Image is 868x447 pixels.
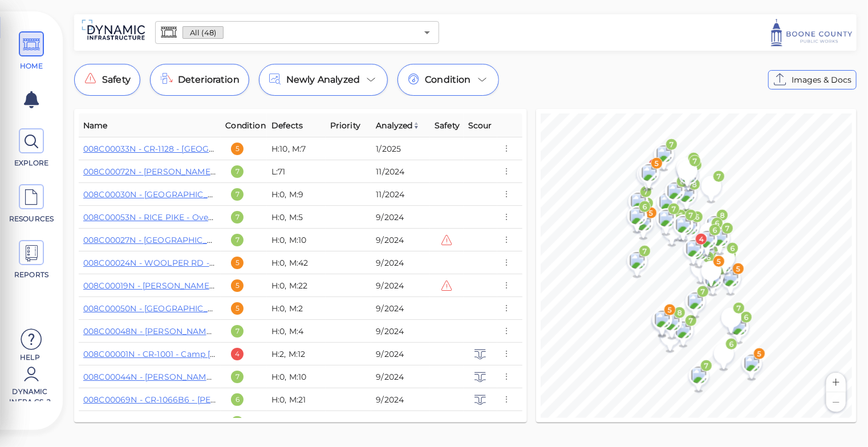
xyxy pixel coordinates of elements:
div: H:0, M:9 [271,189,321,200]
span: HOME [7,61,56,71]
span: Condition [425,73,470,87]
div: 9/2024 [376,348,425,360]
span: Safety [435,119,460,132]
a: 008C00069N - CR-1066B6 - [PERSON_NAME] Over GUNPOWDER CREEK [83,395,380,405]
span: All (48) [183,27,223,38]
div: 9/2024 [376,417,425,428]
div: 5 [231,257,244,269]
div: 5 [231,143,244,155]
span: Newly Analyzed [286,73,360,87]
a: 008C00024N - WOOLPER RD - Over [GEOGRAPHIC_DATA] [83,258,322,268]
span: Name [83,119,108,132]
text: 5 [757,350,761,358]
text: 7 [737,304,741,312]
div: H:0, M:2 [271,303,321,314]
a: 008C00048N - [PERSON_NAME] AIRE RD - Over TRIB -GUNPOWDER CREEK [83,326,394,336]
a: 008C00050N - [GEOGRAPHIC_DATA] - [GEOGRAPHIC_DATA] [83,303,330,314]
span: Analyzed [376,119,419,132]
a: REPORTS [6,240,57,280]
text: 7 [717,172,721,181]
div: 4 [231,348,244,360]
div: H:0, M:12 [271,417,321,428]
span: RESOURCES [7,214,56,224]
text: 7 [689,211,693,220]
text: 7 [725,224,729,233]
a: 008C00027N - [GEOGRAPHIC_DATA] - [GEOGRAPHIC_DATA] [83,235,329,245]
div: H:0, M:4 [271,326,321,337]
div: H:0, M:10 [271,371,321,383]
span: Deterioration [178,73,240,87]
canvas: Map [541,113,853,418]
div: 9/2024 [376,326,425,337]
text: 8 [720,211,724,220]
div: H:0, M:10 [271,234,321,246]
a: HOME [6,31,57,71]
div: H:0, M:42 [271,257,321,269]
div: 7 [231,325,244,338]
div: 9/2024 [376,394,425,405]
div: 7 [231,211,244,223]
div: 9/2024 [376,257,425,269]
div: 5 [231,302,244,315]
div: 1/2025 [376,143,425,155]
span: Dynamic Infra CS-2 [6,387,54,401]
a: 008C00044N - [PERSON_NAME] FORK RD - Over BR OF [PERSON_NAME] FORK [83,372,409,382]
a: 008C00030N - [GEOGRAPHIC_DATA] - Over SAND RUN [83,189,308,200]
text: 5 [654,159,659,168]
button: Zoom in [826,373,846,392]
text: 7 [643,247,647,255]
div: 9/2024 [376,280,425,291]
div: 9/2024 [376,234,425,246]
a: 008C00023N - WOOLPER RD - Over ASHBYS FORK [83,417,293,428]
div: H:0, M:21 [271,394,321,405]
div: L:71 [271,166,321,177]
text: 5 [667,306,672,314]
a: 008C00001N - CR-1001 - Camp [PERSON_NAME] Over GUNPOWDER CREEK [83,349,390,359]
span: Safety [102,73,131,87]
text: 5 [716,257,721,266]
text: 7 [689,316,693,325]
text: 6 [713,226,717,234]
div: 7 [231,371,244,383]
text: 6 [643,202,647,211]
div: 11/2024 [376,166,425,177]
text: 7 [693,157,697,165]
div: 9/2024 [376,303,425,314]
span: EXPLORE [7,158,56,168]
div: 5 [231,279,244,292]
a: 008C00053N - RICE PIKE - Over TRIB-[GEOGRAPHIC_DATA] [83,212,325,222]
span: Help [6,352,54,361]
text: 6 [729,340,734,348]
a: 008C00072N - [PERSON_NAME] FORK RD - Over [PERSON_NAME] FORK [83,166,379,177]
div: 6 [231,416,244,429]
span: Condition [225,119,265,132]
div: 9/2024 [376,212,425,223]
text: 8 [677,308,682,317]
img: sort_z_to_a [413,122,420,129]
button: Zoom out [826,392,846,412]
text: 4 [699,235,704,243]
iframe: Chat [820,396,859,438]
div: 7 [231,234,244,246]
div: H:2, M:12 [271,348,321,360]
a: EXPLORE [6,128,57,168]
button: Images & Docs [768,70,857,90]
span: REPORTS [7,270,56,280]
div: H:0, M:5 [271,212,321,223]
a: 008C00019N - [PERSON_NAME] - Over [GEOGRAPHIC_DATA] [83,281,330,291]
div: H:10, M:7 [271,143,321,155]
span: Scour [468,119,492,132]
text: 7 [670,140,674,149]
div: 9/2024 [376,371,425,383]
button: Open [419,25,435,40]
div: H:0, M:22 [271,280,321,291]
a: RESOURCES [6,184,57,224]
span: Defects [271,119,303,132]
a: 008C00033N - CR-1128 - [GEOGRAPHIC_DATA] Over [GEOGRAPHIC_DATA] [83,144,383,154]
div: 11/2024 [376,189,425,200]
text: 7 [704,361,708,370]
span: Priority [330,119,360,132]
div: 7 [231,188,244,201]
div: 7 [231,165,244,178]
div: 6 [231,393,244,406]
